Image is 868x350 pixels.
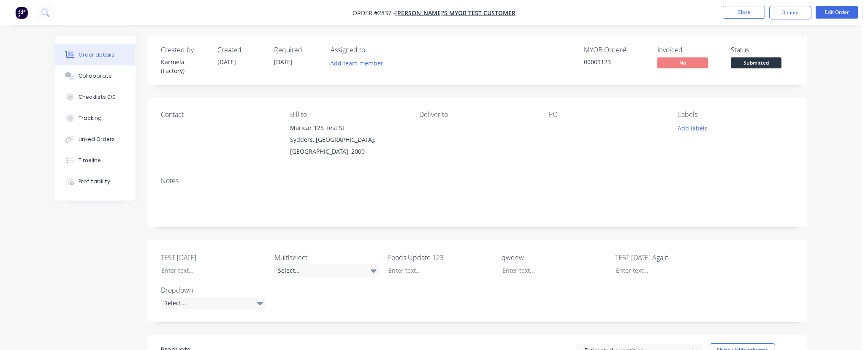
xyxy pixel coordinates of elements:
div: Deliver to [419,111,535,119]
div: Order details [79,51,114,59]
div: Maricar 125 Test StSydders, [GEOGRAPHIC_DATA], [GEOGRAPHIC_DATA], 2000 [290,122,406,157]
label: Foods Update 123 [388,252,494,263]
label: TEST [DATE] Again [615,252,721,263]
div: Select... [274,264,380,277]
span: Order #2837 - [353,9,395,17]
button: Linked Orders [55,129,136,150]
button: Add labels [673,122,712,133]
div: Sydders, [GEOGRAPHIC_DATA], [GEOGRAPHIC_DATA], 2000 [290,134,406,157]
div: Contact [161,111,277,119]
div: Notes [161,177,794,185]
button: Submitted [731,57,781,70]
span: No [657,57,708,68]
div: Tracking [79,114,102,122]
label: Dropdown [161,285,266,295]
div: Status [731,46,794,54]
label: TEST [DATE] [161,252,266,263]
div: Invoiced [657,46,721,54]
button: Profitability [55,171,136,192]
button: Options [769,6,811,19]
span: Submitted [731,57,781,68]
button: Add team member [325,57,388,69]
img: Factory [15,6,28,19]
div: Assigned to [331,46,415,54]
div: Linked Orders [79,136,115,143]
button: Checklists 0/0 [55,87,136,108]
button: Collaborate [55,65,136,87]
div: Checklists 0/0 [79,93,116,101]
div: Profitability [79,178,110,185]
label: Multiselect [274,252,380,263]
button: Close [723,6,765,19]
div: MYOB Order # [584,46,647,54]
div: Created by [161,46,207,54]
div: Select... [161,297,266,309]
button: Timeline [55,150,136,171]
button: Order details [55,44,136,65]
div: Labels [678,111,794,119]
label: qwqew [502,252,607,263]
div: Karmela (Factory) [161,57,207,75]
div: Timeline [79,157,101,164]
a: [PERSON_NAME]'s MYOB test customer [395,9,515,17]
div: Created [217,46,264,54]
button: Edit Order [816,6,858,19]
button: Tracking [55,108,136,129]
div: Bill to [290,111,406,119]
div: Collaborate [79,72,112,80]
div: 00001123 [584,57,647,66]
div: PO [549,111,665,119]
span: [DATE] [217,58,236,66]
button: Add team member [331,57,388,69]
span: [DATE] [274,58,293,66]
div: Required [274,46,320,54]
div: Maricar 125 Test St [290,122,406,134]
